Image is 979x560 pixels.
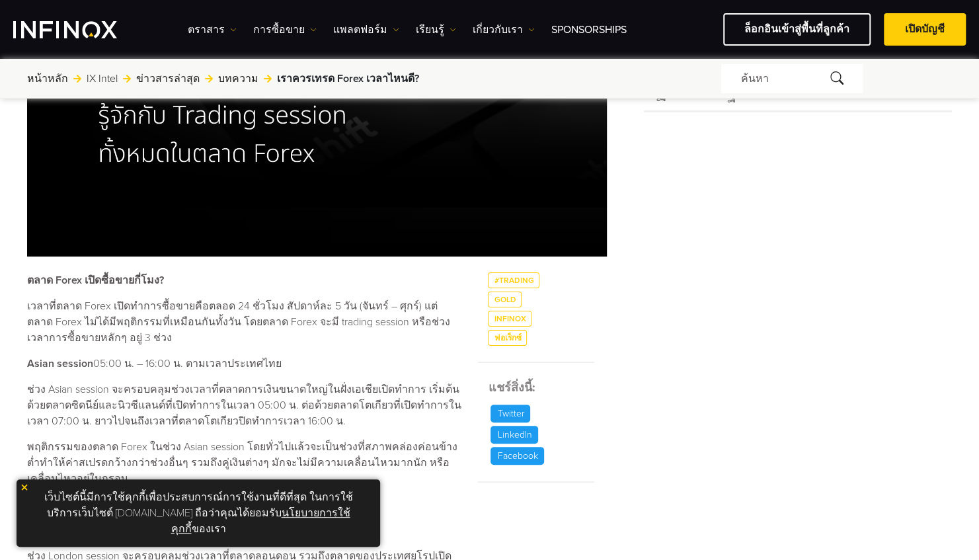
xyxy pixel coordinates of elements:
[473,22,535,38] a: เกี่ยวกับเรา
[27,357,93,370] strong: Asian session
[253,22,317,38] a: การซื้อขาย
[333,22,399,38] a: แพลตฟอร์ม
[27,439,462,487] p: พฤติกรรมของตลาด Forex ในช่วง Asian session โดยทั่วไปแล้วจะเป็นช่วงที่สภาพคล่องค่อนข้างต่ำทำให้ค่า...
[884,13,966,46] a: เปิดบัญชี
[488,447,547,465] a: Facebook
[488,330,527,346] a: ฟอเร็กซ์
[277,71,419,87] span: เราควรเทรด Forex เวลาไหนดี?
[488,405,533,422] a: Twitter
[188,22,237,38] a: ตราสาร
[490,405,530,422] p: Twitter
[27,274,164,287] strong: ตลาด Forex เปิดซื้อขายกี่โมง?
[551,22,627,38] a: Sponsorships
[488,292,522,307] a: Gold
[205,75,213,83] img: arrow-right
[27,298,462,346] p: เวลาที่ตลาด Forex เปิดทำการซื้อขายคือตลอด 24 ชั่วโมง สัปดาห์ละ 5 วัน (จันทร์ – ศุกร์) แต่ตลาด For...
[488,272,539,288] a: #Trading
[488,426,541,444] a: LinkedIn
[723,13,871,46] a: ล็อกอินเข้าสู่พื้นที่ลูกค้า
[136,71,200,87] a: ข่าวสารล่าสุด
[488,311,531,327] a: INFINOX
[87,71,118,87] a: IX Intel
[218,71,258,87] a: บทความ
[23,486,373,540] p: เว็บไซต์นี้มีการใช้คุกกี้เพื่อประสบการณ์การใช้งานที่ดีที่สุด ในการใช้บริการเว็บไซต์ [DOMAIN_NAME]...
[416,22,456,38] a: เรียนรู้
[27,356,462,372] p: 05:00 น. – 16:00 น. ตามเวลาประเทศไทย
[27,381,462,429] p: ช่วง Asian session จะครอบคลุมช่วงเวลาที่ตลาดการเงินขนาดใหญ่ในฝั่งเอเชียเปิดทำการ เริ่มต้นด้วยตลาด...
[20,483,29,492] img: yellow close icon
[264,75,272,83] img: arrow-right
[73,75,81,83] img: arrow-right
[123,75,131,83] img: arrow-right
[490,426,538,444] p: LinkedIn
[13,21,148,38] a: INFINOX Logo
[721,64,863,93] div: ค้นหา
[490,447,544,465] p: Facebook
[27,71,68,87] a: หน้าหลัก
[488,379,594,397] h5: แชร์สิ่งนี้:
